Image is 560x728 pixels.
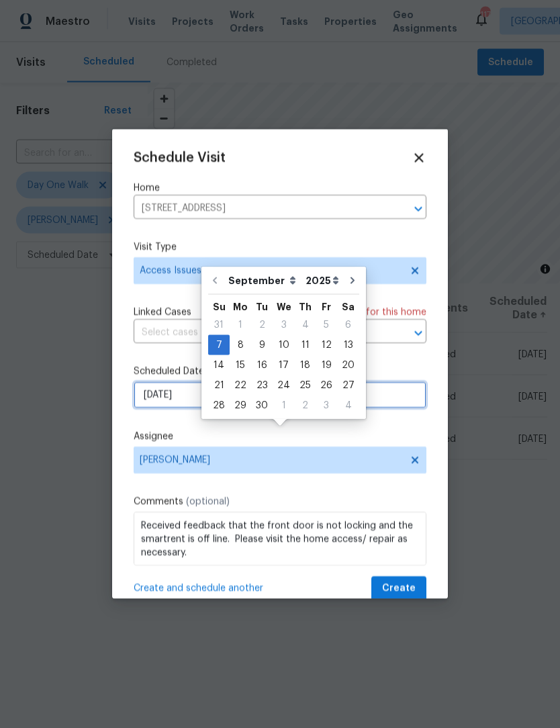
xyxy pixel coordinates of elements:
div: Sun Sep 07 2025 [208,335,230,355]
span: [PERSON_NAME] [140,455,403,465]
div: Tue Sep 16 2025 [251,355,273,375]
div: 28 [208,396,230,415]
button: Create [371,576,426,601]
div: Fri Sep 26 2025 [316,375,337,396]
div: Thu Sep 18 2025 [295,355,316,375]
div: Sat Sep 20 2025 [337,355,359,375]
textarea: Received feedback that the front door is not locking and the smartrent is off line. Please visit ... [134,512,426,565]
div: 12 [316,336,337,355]
button: Open [409,199,428,218]
div: Tue Sep 02 2025 [251,315,273,335]
label: Visit Type [134,240,426,254]
div: 20 [337,356,359,375]
div: Thu Oct 02 2025 [295,396,316,416]
span: Linked Cases [134,306,191,319]
div: 26 [316,376,337,395]
abbr: Friday [322,302,331,312]
label: Comments [134,495,426,508]
div: Sat Sep 27 2025 [337,375,359,396]
div: 25 [295,376,316,395]
div: 11 [295,336,316,355]
div: 16 [251,356,273,375]
select: Year [302,271,342,291]
div: 8 [230,336,251,355]
abbr: Monday [233,302,248,312]
div: Sun Sep 28 2025 [208,396,230,416]
div: 1 [273,396,295,415]
div: 2 [251,316,273,334]
div: Wed Sep 10 2025 [273,335,295,355]
button: Go to next month [342,267,363,294]
div: 14 [208,356,230,375]
div: Wed Sep 03 2025 [273,315,295,335]
abbr: Thursday [299,302,312,312]
div: 30 [251,396,273,415]
div: 3 [273,316,295,334]
div: 13 [337,336,359,355]
span: Schedule Visit [134,151,226,165]
div: Tue Sep 30 2025 [251,396,273,416]
span: Access Issues [140,264,401,277]
button: Go to previous month [205,267,225,294]
div: Wed Oct 01 2025 [273,396,295,416]
div: 7 [208,336,230,355]
div: Wed Sep 17 2025 [273,355,295,375]
div: Sun Sep 21 2025 [208,375,230,396]
div: Sun Sep 14 2025 [208,355,230,375]
div: 3 [316,396,337,415]
div: 1 [230,316,251,334]
div: 15 [230,356,251,375]
div: Wed Sep 24 2025 [273,375,295,396]
div: Fri Sep 19 2025 [316,355,337,375]
div: 19 [316,356,337,375]
div: Mon Sep 15 2025 [230,355,251,375]
label: Assignee [134,430,426,443]
input: M/D/YYYY [134,381,426,408]
div: 22 [230,376,251,395]
div: Fri Oct 03 2025 [316,396,337,416]
div: 5 [316,316,337,334]
span: Create and schedule another [134,582,263,595]
div: Thu Sep 11 2025 [295,335,316,355]
button: Open [409,324,428,343]
div: Tue Sep 09 2025 [251,335,273,355]
div: Mon Sep 22 2025 [230,375,251,396]
div: Sat Sep 06 2025 [337,315,359,335]
abbr: Tuesday [256,302,268,312]
span: Close [412,150,426,165]
div: Fri Sep 05 2025 [316,315,337,335]
div: Thu Sep 04 2025 [295,315,316,335]
label: Scheduled Date [134,365,426,378]
input: Enter in an address [134,198,389,219]
div: Mon Sep 29 2025 [230,396,251,416]
div: 21 [208,376,230,395]
div: Thu Sep 25 2025 [295,375,316,396]
div: Mon Sep 01 2025 [230,315,251,335]
input: Select cases [134,322,389,343]
div: Tue Sep 23 2025 [251,375,273,396]
abbr: Sunday [213,302,226,312]
div: Fri Sep 12 2025 [316,335,337,355]
div: 9 [251,336,273,355]
div: 27 [337,376,359,395]
div: 2 [295,396,316,415]
span: (optional) [186,497,230,506]
div: 24 [273,376,295,395]
div: Sun Aug 31 2025 [208,315,230,335]
div: 29 [230,396,251,415]
label: Home [134,181,426,195]
div: 4 [295,316,316,334]
div: 31 [208,316,230,334]
div: 17 [273,356,295,375]
div: 23 [251,376,273,395]
abbr: Saturday [342,302,355,312]
div: 6 [337,316,359,334]
div: Mon Sep 08 2025 [230,335,251,355]
div: 10 [273,336,295,355]
abbr: Wednesday [277,302,291,312]
div: 18 [295,356,316,375]
div: 4 [337,396,359,415]
div: Sat Sep 13 2025 [337,335,359,355]
span: Create [382,580,416,597]
div: Sat Oct 04 2025 [337,396,359,416]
